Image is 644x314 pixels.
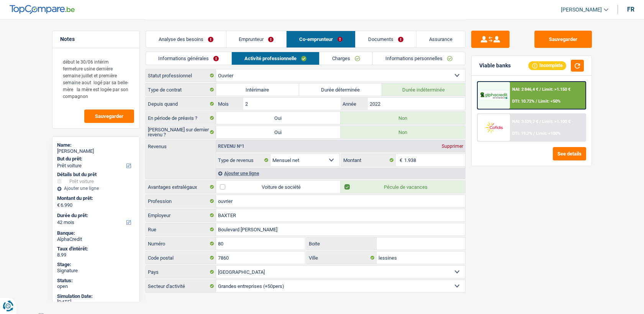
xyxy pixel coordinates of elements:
[536,131,560,136] span: Limit: <100%
[534,31,592,48] button: Sauvegarder
[57,283,135,289] div: open
[95,114,123,119] span: Sauvegarder
[60,36,132,43] h5: Notes
[84,110,134,123] button: Sauvegarder
[146,69,216,82] label: Statut professionnel
[396,154,404,166] span: €
[57,213,133,219] label: Durée du prêt:
[57,268,135,274] div: Signature
[146,181,216,193] label: Avantages extralégaux
[299,83,382,96] label: Durée déterminée
[57,278,135,284] div: Status:
[57,142,135,148] div: Name:
[307,237,377,250] label: Boite
[373,52,465,65] a: Informations personnelles
[512,99,534,104] span: DTI: 10.72%
[287,31,355,47] a: Co-emprunteur
[57,246,135,252] div: Taux d'intérêt:
[216,98,243,110] label: Mois
[416,31,465,47] a: Assurance
[341,126,465,138] label: Non
[146,195,216,207] label: Profession
[480,120,508,134] img: Cofidis
[542,119,570,124] span: Limit: >1.100 €
[536,99,537,104] span: /
[528,61,566,70] div: Incomplete
[539,119,541,124] span: /
[320,52,373,65] a: Charges
[57,262,135,268] div: Stage:
[341,98,368,110] label: Année
[146,223,216,235] label: Rue
[538,99,560,104] span: Limit: <50%
[553,147,586,160] button: See details
[307,252,377,264] label: Ville
[57,236,135,242] div: AlphaCredit
[226,31,287,47] a: Emprunteur
[146,126,216,138] label: [PERSON_NAME] sur dernier revenu ?
[368,98,465,110] input: AAAA
[627,6,634,13] div: fr
[146,31,226,47] a: Analyse des besoins
[146,140,216,149] label: Revenus
[216,154,270,166] label: Type de revenus
[57,230,135,236] div: Banque:
[57,202,60,208] span: €
[146,98,216,110] label: Depuis quand
[146,52,232,65] a: Informations générales
[533,131,535,136] span: /
[512,87,538,92] span: NAI: 2 846,4 €
[341,154,396,166] label: Montant
[57,156,133,162] label: But du prêt:
[57,148,135,154] div: [PERSON_NAME]
[341,112,465,124] label: Non
[216,83,299,96] label: Intérimaire
[382,83,465,96] label: Durée indéterminée
[440,144,465,149] div: Supprimer
[57,195,133,201] label: Montant du prêt:
[480,91,508,100] img: AlphaCredit
[542,87,570,92] span: Limit: >1.150 €
[243,98,340,110] input: MM
[479,62,511,69] div: Viable banks
[146,252,216,264] label: Code postal
[216,181,341,193] label: Voiture de société
[57,299,135,305] div: [DATE]
[555,3,608,16] a: [PERSON_NAME]
[146,83,216,96] label: Type de contrat
[146,280,216,292] label: Secteur d'activité
[57,186,135,191] div: Ajouter une ligne
[216,126,341,138] label: Oui
[57,172,135,178] div: Détails but du prêt
[216,112,341,124] label: Oui
[539,87,541,92] span: /
[57,252,135,258] div: 8.99
[512,131,532,136] span: DTI: 19.2%
[146,112,216,124] label: En période de préavis ?
[216,168,465,179] div: Ajouter une ligne
[561,7,602,13] span: [PERSON_NAME]
[146,237,216,250] label: Numéro
[57,293,135,299] div: Simulation Date:
[216,144,246,149] div: Revenu nº1
[356,31,416,47] a: Documents
[10,5,75,14] img: TopCompare Logo
[146,209,216,221] label: Employeur
[232,52,319,65] a: Activité professionnelle
[341,181,465,193] label: Pécule de vacances
[146,266,216,278] label: Pays
[512,119,538,124] span: NAI: 3 539,7 €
